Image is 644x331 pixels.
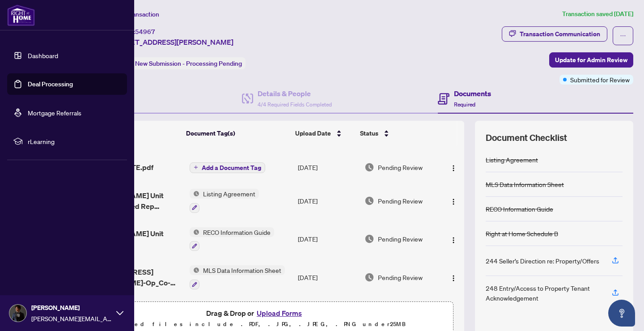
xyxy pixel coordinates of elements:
[454,101,475,108] span: Required
[549,52,633,68] button: Update for Admin Review
[63,319,448,330] p: Supported files include .PDF, .JPG, .JPEG, .PNG under 25 MB
[486,229,558,238] div: Right at Home Schedule B
[450,275,457,282] img: Logo
[111,57,246,69] div: Status:
[486,204,553,214] div: RECO Information Guide
[562,9,633,19] article: Transaction saved [DATE]
[364,234,374,244] img: Document Status
[502,26,607,42] button: Transaction Communication
[199,227,274,237] span: RECO Information Guide
[486,132,567,144] span: Document Checklist
[620,33,626,39] span: ellipsis
[486,179,564,189] div: MLS Data Information Sheet
[190,265,285,289] button: Status IconMLS Data Information Sheet
[446,194,461,208] button: Logo
[294,220,360,259] td: [DATE]
[294,153,360,182] td: [DATE]
[378,196,423,206] span: Pending Review
[446,232,461,246] button: Logo
[28,51,58,59] a: Dashboard
[199,189,259,199] span: Listing Agreement
[292,121,356,146] th: Upload Date
[486,256,599,266] div: 244 Seller’s Direction re: Property/Offers
[608,300,635,327] button: Open asap
[295,128,331,138] span: Upload Date
[258,101,332,108] span: 4/4 Required Fields Completed
[486,155,538,165] div: Listing Agreement
[135,59,242,68] span: New Submission - Processing Pending
[190,265,199,275] img: Status Icon
[446,160,461,174] button: Logo
[190,189,259,213] button: Status IconListing Agreement
[520,27,600,41] div: Transaction Communication
[254,307,305,319] button: Upload Forms
[486,283,601,303] div: 248 Entry/Access to Property Tenant Acknowledgement
[190,227,199,237] img: Status Icon
[190,161,265,173] button: Add a Document Tag
[28,80,73,88] a: Deal Processing
[364,272,374,282] img: Document Status
[31,314,112,323] span: [PERSON_NAME][EMAIL_ADDRESS][DOMAIN_NAME]
[7,4,35,26] img: logo
[570,75,630,85] span: Submitted for Review
[364,162,374,172] img: Document Status
[450,165,457,172] img: Logo
[294,182,360,220] td: [DATE]
[9,305,26,322] img: Profile Icon
[446,270,461,284] button: Logo
[206,307,305,319] span: Drag & Drop or
[364,196,374,206] img: Document Status
[190,227,274,251] button: Status IconRECO Information Guide
[258,88,332,99] h4: Details & People
[182,121,291,146] th: Document Tag(s)
[360,128,378,138] span: Status
[28,109,81,117] a: Mortgage Referrals
[190,189,199,199] img: Status Icon
[450,198,457,205] img: Logo
[111,37,233,47] span: [STREET_ADDRESS][PERSON_NAME]
[294,258,360,297] td: [DATE]
[202,165,261,171] span: Add a Document Tag
[454,88,491,99] h4: Documents
[31,303,112,313] span: [PERSON_NAME]
[111,10,159,18] span: View Transaction
[190,162,265,173] button: Add a Document Tag
[199,265,285,275] span: MLS Data Information Sheet
[378,272,423,282] span: Pending Review
[28,136,121,146] span: rLearning
[135,28,155,36] span: 54967
[378,162,423,172] span: Pending Review
[555,53,627,67] span: Update for Admin Review
[356,121,435,146] th: Status
[450,237,457,244] img: Logo
[378,234,423,244] span: Pending Review
[194,165,198,170] span: plus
